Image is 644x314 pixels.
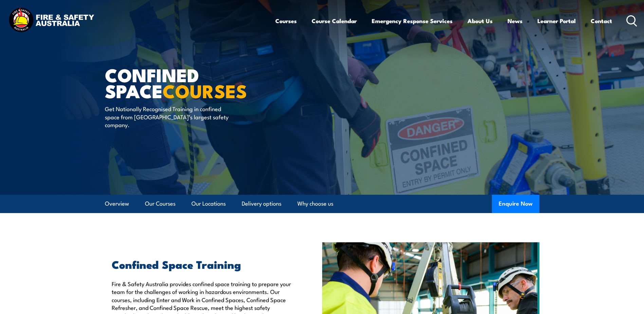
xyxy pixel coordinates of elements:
a: Emergency Response Services [372,12,453,30]
a: Delivery options [242,195,281,213]
a: Overview [105,195,129,213]
strong: COURSES [163,76,247,104]
h1: Confined Space [105,67,273,98]
a: About Us [467,12,493,30]
p: Get Nationally Recognised Training in confined space from [GEOGRAPHIC_DATA]’s largest safety comp... [105,105,229,128]
h2: Confined Space Training [112,259,291,269]
a: Why choose us [297,195,333,213]
button: Enquire Now [492,195,539,213]
a: Course Calendar [312,12,357,30]
a: Courses [275,12,297,30]
a: Our Locations [191,195,226,213]
a: Learner Portal [537,12,576,30]
a: Contact [591,12,612,30]
a: Our Courses [145,195,176,213]
a: News [508,12,522,30]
